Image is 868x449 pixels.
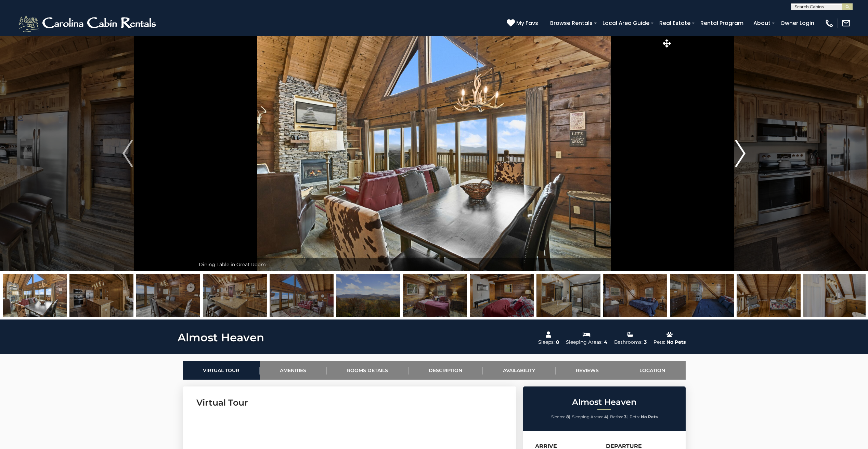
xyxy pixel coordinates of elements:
[735,140,746,167] img: arrow
[624,414,626,419] strong: 3
[603,274,667,317] img: 163272650
[572,414,603,419] span: Sleeping Areas:
[556,361,619,380] a: Reviews
[547,17,596,29] a: Browse Rentals
[641,414,658,419] strong: No Pets
[737,274,801,317] img: 163272660
[403,274,467,317] img: 163272674
[610,414,623,419] span: Baths:
[619,361,686,380] a: Location
[697,17,747,29] a: Rental Program
[60,36,195,271] button: Previous
[260,361,327,380] a: Amenities
[17,13,159,33] img: White-1-2.png
[551,414,565,419] span: Sleeps:
[673,36,808,271] button: Next
[203,274,267,317] img: 163272622
[327,361,409,380] a: Rooms Details
[610,412,628,421] li: |
[656,17,694,29] a: Real Estate
[3,274,67,317] img: 163272648
[536,274,600,317] img: 163272657
[572,412,608,421] li: |
[599,17,653,29] a: Local Area Guide
[670,274,734,317] img: 163272675
[516,19,538,27] span: My Favs
[604,414,607,419] strong: 4
[270,274,334,317] img: 163272649
[777,17,818,29] a: Owner Login
[483,361,556,380] a: Availability
[195,258,673,271] div: Dining Table in Great Room
[196,397,503,409] h3: Virtual Tour
[507,19,540,28] a: My Favs
[69,274,133,317] img: 163272659
[470,274,534,317] img: 163272651
[630,414,640,419] span: Pets:
[750,17,774,29] a: About
[566,414,569,419] strong: 8
[122,140,133,167] img: arrow
[825,18,834,28] img: phone-regular-white.png
[525,398,684,407] h2: Almost Heaven
[803,274,867,317] img: 163272661
[551,412,570,421] li: |
[409,361,483,380] a: Description
[136,274,200,317] img: 163272610
[841,18,851,28] img: mail-regular-white.png
[183,361,260,380] a: Virtual Tour
[336,274,400,317] img: 163272632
